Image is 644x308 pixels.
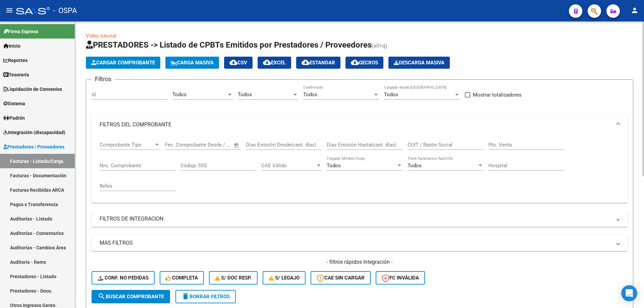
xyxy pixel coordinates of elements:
h4: - filtros rápidos Integración - [92,258,628,266]
span: Tesorería [3,71,29,78]
span: CAE SIN CARGAR [317,275,365,281]
button: Descarga Masiva [388,57,450,69]
app-download-masive: Descarga masiva de comprobantes (adjuntos) [388,57,450,69]
span: CSV [229,60,247,66]
span: Inicio [3,42,20,50]
span: Todos [384,91,398,98]
button: S/ legajo [263,271,306,285]
button: Conf. no pedidas [92,271,155,285]
span: Mostrar totalizadores [473,91,522,99]
button: Estandar [296,57,340,69]
span: Todos [408,163,422,169]
span: Reportes [3,57,28,64]
div: FILTROS DEL COMPROBANTE [92,135,628,203]
span: S/ legajo [269,275,300,281]
button: Carga Masiva [165,57,219,69]
span: Estandar [302,60,335,66]
span: Completa [166,275,198,281]
input: Fecha fin [198,142,231,148]
button: Borrar Filtros [175,290,236,303]
span: FC Inválida [382,275,419,281]
mat-icon: person [631,6,639,14]
span: Borrar Filtros [181,294,230,300]
button: Buscar Comprobante [92,290,170,303]
mat-panel-title: FILTROS DEL COMPROBANTE [100,121,611,128]
mat-expansion-panel-header: FILTROS DEL COMPROBANTE [92,114,628,135]
mat-panel-title: FILTROS DE INTEGRACION [100,215,611,223]
mat-icon: menu [5,6,13,14]
mat-expansion-panel-header: MAS FILTROS [92,235,628,251]
span: Gecros [351,60,378,66]
span: Todos [327,163,341,169]
button: Cargar Comprobante [86,57,160,69]
h3: Filtros [92,74,115,84]
button: S/ Doc Resp. [209,271,258,285]
span: - OSPA [53,3,77,18]
span: Todos [303,91,317,98]
span: Todos [238,91,252,98]
mat-icon: cloud_download [229,58,237,66]
span: Cargar Comprobante [91,60,155,66]
input: Fecha inicio [165,142,192,148]
span: Todos [172,91,186,98]
mat-icon: search [98,292,106,300]
span: Sistema [3,100,25,107]
mat-icon: delete [181,292,190,300]
div: Open Intercom Messenger [621,285,637,301]
button: Gecros [345,57,383,69]
span: Comprobante Tipo [100,142,154,148]
button: Completa [160,271,204,285]
span: Descarga Masiva [394,60,444,66]
span: CAE Válido [261,163,316,169]
button: EXCEL [258,57,291,69]
span: Carga Masiva [171,60,214,66]
span: PRESTADORES -> Listado de CPBTs Emitidos por Prestadores / Proveedores [86,40,372,50]
span: EXCEL [263,60,286,66]
span: S/ Doc Resp. [215,275,252,281]
button: Open calendar [233,141,240,149]
span: Buscar Comprobante [98,294,164,300]
span: (alt+q) [372,43,387,49]
mat-expansion-panel-header: FILTROS DE INTEGRACION [92,211,628,227]
span: Conf. no pedidas [98,275,149,281]
mat-icon: cloud_download [302,58,310,66]
a: Video tutorial [86,33,116,39]
mat-icon: cloud_download [263,58,271,66]
mat-panel-title: MAS FILTROS [100,239,611,247]
mat-icon: cloud_download [351,58,359,66]
button: CSV [224,57,253,69]
span: Padrón [3,114,25,122]
span: Liquidación de Convenios [3,85,62,93]
span: Integración (discapacidad) [3,129,65,136]
button: FC Inválida [376,271,425,285]
button: CAE SIN CARGAR [311,271,371,285]
span: Firma Express [3,28,38,35]
span: Prestadores / Proveedores [3,143,64,150]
